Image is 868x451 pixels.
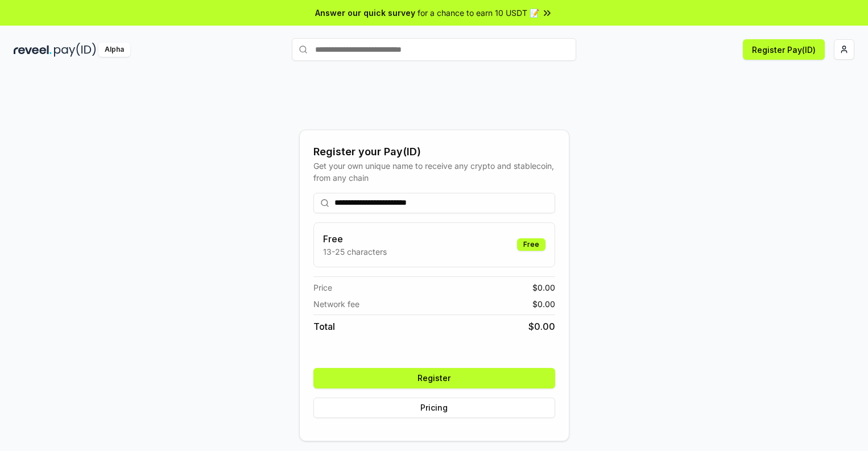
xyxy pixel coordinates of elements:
[528,320,555,333] span: $ 0.00
[532,298,555,310] span: $ 0.00
[14,43,52,57] img: reveel_dark
[532,282,555,293] span: $ 0.00
[98,43,130,57] div: Alpha
[313,320,335,333] span: Total
[54,43,96,57] img: pay_id
[313,368,555,388] button: Register
[313,398,555,418] button: Pricing
[313,160,555,184] div: Get your own unique name to receive any crypto and stablecoin, from any chain
[743,39,825,60] button: Register Pay(ID)
[517,238,545,251] div: Free
[418,7,539,19] span: for a chance to earn 10 USDT 📝
[323,232,387,246] h3: Free
[315,7,415,19] span: Answer our quick survey
[313,144,555,160] div: Register your Pay(ID)
[313,282,332,293] span: Price
[323,246,387,258] p: 13-25 characters
[313,298,359,310] span: Network fee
